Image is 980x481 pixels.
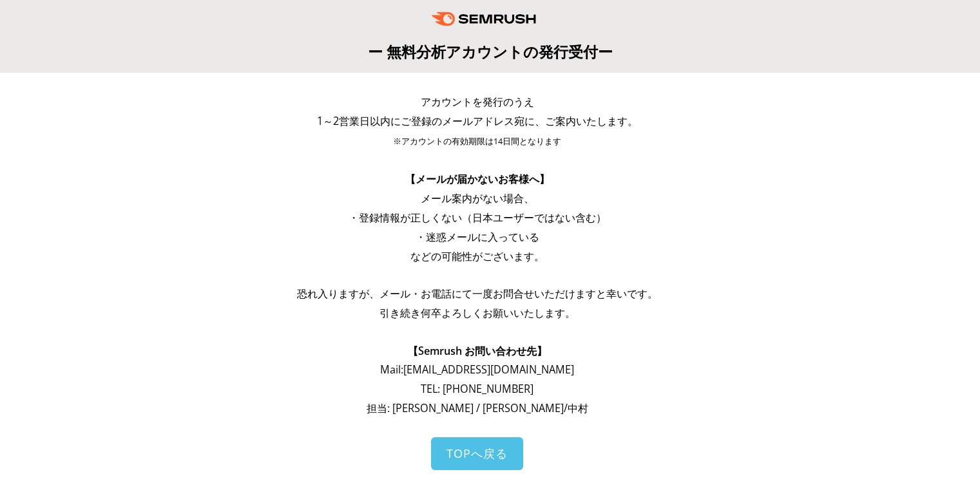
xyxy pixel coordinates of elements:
span: 1～2営業日以内にご登録のメールアドレス宛に、ご案内いたします。 [317,114,638,128]
span: アカウントを発行のうえ [421,95,534,109]
span: 引き続き何卒よろしくお願いいたします。 [380,306,575,320]
span: ・登録情報が正しくない（日本ユーザーではない含む） [349,211,606,225]
span: ・迷惑メールに入っている [416,230,539,244]
span: ー 無料分析アカウントの発行受付ー [368,41,613,62]
span: 恐れ入りますが、メール・お電話にて一度お問合せいただけますと幸いです。 [297,287,658,301]
span: 【Semrush お問い合わせ先】 [408,344,547,358]
span: 【メールが届かないお客様へ】 [405,172,550,186]
span: ※アカウントの有効期限は14日間となります [393,136,561,147]
a: TOPへ戻る [431,437,523,470]
span: などの可能性がございます。 [410,249,544,263]
span: メール案内がない場合、 [421,191,534,205]
span: TOPへ戻る [447,446,508,461]
span: 担当: [PERSON_NAME] / [PERSON_NAME]/中村 [367,401,588,415]
span: Mail: [EMAIL_ADDRESS][DOMAIN_NAME] [380,363,574,377]
span: TEL: [PHONE_NUMBER] [421,382,533,396]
